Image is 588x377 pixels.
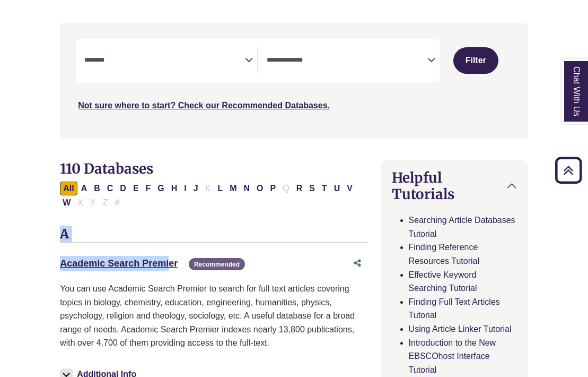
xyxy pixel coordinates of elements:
[409,338,496,374] a: Introduction to the New EBSCOhost Interface Tutorial
[409,216,515,238] a: Searching Article Databases Tutorial
[78,182,91,195] button: Filter Results A
[344,182,356,195] button: Filter Results V
[91,182,103,195] button: Filter Results B
[84,57,245,65] textarea: Search
[104,182,117,195] button: Filter Results C
[60,282,367,350] p: You can use Academic Search Premier to search for full text articles covering topics in biology, ...
[409,270,477,293] a: Effective Keyword Searching Tutorial
[154,182,167,195] button: Filter Results G
[168,182,181,195] button: Filter Results H
[409,243,479,265] a: Finding Reference Resources Tutorial
[409,324,512,333] a: Using Article Linker Tutorial
[453,47,498,74] button: Submit for Search Results
[60,227,367,243] h3: A
[60,182,77,195] button: All
[78,101,330,110] a: Not sure where to start? Check our Recommended Databases.
[190,182,201,195] button: Filter Results J
[214,182,226,195] button: Filter Results L
[189,258,245,270] span: Recommended
[253,182,266,195] button: Filter Results O
[267,57,427,65] textarea: Search
[240,182,253,195] button: Filter Results N
[59,196,74,210] button: Filter Results W
[60,183,357,207] div: Alpha-list to filter by first letter of database name
[306,182,318,195] button: Filter Results S
[551,163,585,177] a: Back to Top
[143,182,154,195] button: Filter Results F
[293,182,306,195] button: Filter Results R
[267,182,279,195] button: Filter Results P
[181,182,189,195] button: Filter Results I
[60,23,528,139] nav: Search filters
[331,182,344,195] button: Filter Results U
[130,182,142,195] button: Filter Results E
[381,161,528,211] button: Helpful Tutorials
[409,297,500,320] a: Finding Full Text Articles Tutorial
[60,258,178,269] a: Academic Search Premier
[117,182,129,195] button: Filter Results D
[60,160,153,177] span: 110 Databases
[226,182,240,195] button: Filter Results M
[347,253,368,273] button: Share this database
[319,182,330,195] button: Filter Results T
